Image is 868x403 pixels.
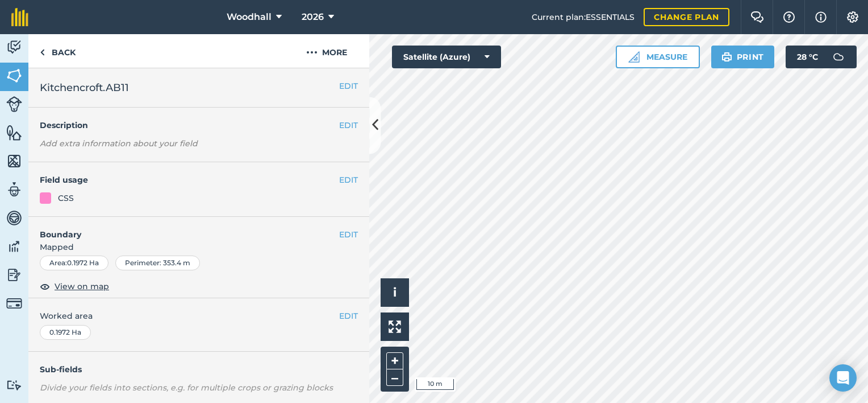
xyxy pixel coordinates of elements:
[6,295,22,311] img: svg+xml;base64,PD94bWwgdmVyc2lvbj0iMS4wIiBlbmNvZGluZz0idXRmLTgiPz4KPCEtLSBHZW5lcmF0b3I6IEFkb2JlIE...
[40,383,333,393] em: Divide your fields into sections, e.g. for multiple crops or grazing blocks
[797,46,818,68] span: 28 ° C
[6,96,22,112] img: svg+xml;base64,PD94bWwgdmVyc2lvbj0iMS4wIiBlbmNvZGluZz0idXRmLTgiPz4KPCEtLSBHZW5lcmF0b3I6IEFkb2JlIE...
[381,278,409,307] button: i
[532,11,635,23] span: Current plan : ESSENTIALS
[40,174,339,186] h4: Field usage
[302,10,324,24] span: 2026
[750,11,764,23] img: Two speech bubbles overlapping with the left bubble in the forefront
[339,119,358,131] button: EDIT
[40,279,109,293] button: View on map
[6,67,22,84] img: svg+xml;base64,PHN2ZyB4bWxucz0iaHR0cDovL3d3dy53My5vcmcvMjAwMC9zdmciIHdpZHRoPSI1NiIgaGVpZ2h0PSI2MC...
[393,285,397,299] span: i
[815,10,827,24] img: svg+xml;base64,PHN2ZyB4bWxucz0iaHR0cDovL3d3dy53My5vcmcvMjAwMC9zdmciIHdpZHRoPSIxNyIgaGVpZ2h0PSIxNy...
[829,364,857,392] div: Open Intercom Messenger
[11,8,28,26] img: fieldmargin Logo
[40,80,129,96] span: Kitchencroft.AB11
[339,80,358,92] button: EDIT
[6,266,22,283] img: svg+xml;base64,PD94bWwgdmVyc2lvbj0iMS4wIiBlbmNvZGluZz0idXRmLTgiPz4KPCEtLSBHZW5lcmF0b3I6IEFkb2JlIE...
[6,209,22,227] img: svg+xml;base64,PD94bWwgdmVyc2lvbj0iMS4wIiBlbmNvZGluZz0idXRmLTgiPz4KPCEtLSBHZW5lcmF0b3I6IEFkb2JlIE...
[284,34,369,68] button: More
[227,10,272,24] span: Woodhall
[6,181,22,198] img: svg+xml;base64,PD94bWwgdmVyc2lvbj0iMS4wIiBlbmNvZGluZz0idXRmLTgiPz4KPCEtLSBHZW5lcmF0b3I6IEFkb2JlIE...
[28,241,369,253] span: Mapped
[115,256,200,270] div: Perimeter : 353.4 m
[721,50,732,64] img: svg+xml;base64,PHN2ZyB4bWxucz0iaHR0cDovL3d3dy53My5vcmcvMjAwMC9zdmciIHdpZHRoPSIxOSIgaGVpZ2h0PSIyNC...
[55,280,109,293] span: View on map
[6,39,22,56] img: svg+xml;base64,PD94bWwgdmVyc2lvbj0iMS4wIiBlbmNvZGluZz0idXRmLTgiPz4KPCEtLSBHZW5lcmF0b3I6IEFkb2JlIE...
[786,46,857,68] button: 28 °C
[846,11,859,23] img: A cog icon
[306,46,318,59] img: svg+xml;base64,PHN2ZyB4bWxucz0iaHR0cDovL3d3dy53My5vcmcvMjAwMC9zdmciIHdpZHRoPSIyMCIgaGVpZ2h0PSIyNC...
[6,153,22,170] img: svg+xml;base64,PHN2ZyB4bWxucz0iaHR0cDovL3d3dy53My5vcmcvMjAwMC9zdmciIHdpZHRoPSI1NiIgaGVpZ2h0PSI2MC...
[40,325,91,340] div: 0.1972 Ha
[6,238,22,255] img: svg+xml;base64,PD94bWwgdmVyc2lvbj0iMS4wIiBlbmNvZGluZz0idXRmLTgiPz4KPCEtLSBHZW5lcmF0b3I6IEFkb2JlIE...
[28,217,339,241] h4: Boundary
[389,320,401,333] img: Four arrows, one pointing top left, one top right, one bottom right and the last bottom left
[386,369,403,386] button: –
[28,34,87,68] a: Back
[40,256,108,270] div: Area : 0.1972 Ha
[40,119,358,131] h4: Description
[339,174,358,186] button: EDIT
[616,46,700,68] button: Measure
[339,310,358,322] button: EDIT
[40,46,45,59] img: svg+xml;base64,PHN2ZyB4bWxucz0iaHR0cDovL3d3dy53My5vcmcvMjAwMC9zdmciIHdpZHRoPSI5IiBoZWlnaHQ9IjI0Ii...
[28,363,369,376] h4: Sub-fields
[628,51,640,63] img: Ruler icon
[782,11,796,23] img: A question mark icon
[40,138,198,149] em: Add extra information about your field
[6,380,22,390] img: svg+xml;base64,PD94bWwgdmVyc2lvbj0iMS4wIiBlbmNvZGluZz0idXRmLTgiPz4KPCEtLSBHZW5lcmF0b3I6IEFkb2JlIE...
[386,352,403,369] button: +
[644,8,729,26] a: Change plan
[40,310,358,322] span: Worked area
[711,46,775,68] button: Print
[827,46,850,68] img: svg+xml;base64,PD94bWwgdmVyc2lvbj0iMS4wIiBlbmNvZGluZz0idXRmLTgiPz4KPCEtLSBHZW5lcmF0b3I6IEFkb2JlIE...
[6,124,22,141] img: svg+xml;base64,PHN2ZyB4bWxucz0iaHR0cDovL3d3dy53My5vcmcvMjAwMC9zdmciIHdpZHRoPSI1NiIgaGVpZ2h0PSI2MC...
[392,46,501,68] button: Satellite (Azure)
[339,228,358,241] button: EDIT
[58,192,74,204] div: CSS
[40,279,50,293] img: svg+xml;base64,PHN2ZyB4bWxucz0iaHR0cDovL3d3dy53My5vcmcvMjAwMC9zdmciIHdpZHRoPSIxOCIgaGVpZ2h0PSIyNC...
